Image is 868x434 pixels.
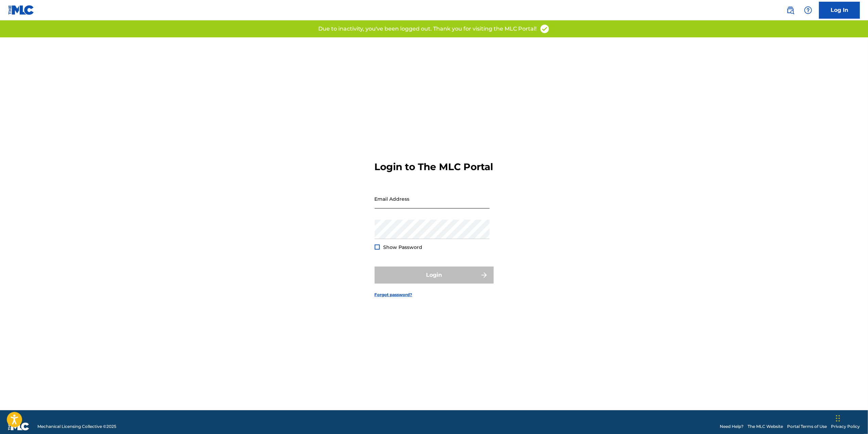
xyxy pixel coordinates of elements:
[8,422,29,431] img: logo
[836,408,840,429] div: Drag
[375,292,412,298] a: Forgot password?
[834,401,868,434] iframe: Chat Widget
[784,3,797,17] a: Public Search
[720,423,744,430] a: Need Help?
[801,3,815,17] div: Help
[748,423,783,430] a: The MLC Website
[540,24,550,34] img: access
[831,423,860,430] a: Privacy Policy
[384,244,423,250] span: Show Password
[786,6,795,14] img: search
[804,6,812,14] img: help
[37,423,116,430] span: Mechanical Licensing Collective © 2025
[319,25,537,33] p: Due to inactivity, you've been logged out. Thank you for visiting the MLC Portal!
[375,161,493,173] h3: Login to The MLC Portal
[787,423,827,430] a: Portal Terms of Use
[8,5,34,15] img: MLC Logo
[819,2,860,19] a: Log In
